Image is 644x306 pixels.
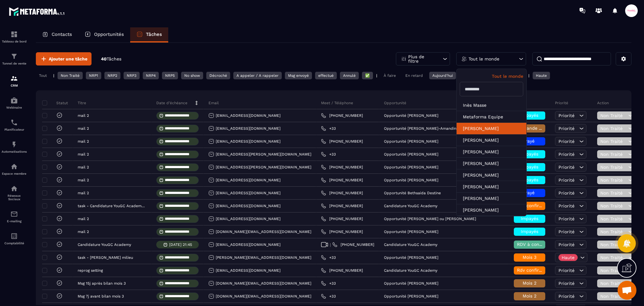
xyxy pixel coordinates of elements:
[558,268,575,273] span: Priorité
[558,281,575,286] span: Priorité
[208,100,219,105] p: Email
[53,73,54,78] p: |
[384,268,437,273] p: Candidature YouGC Academy
[78,27,130,42] a: Opportunités
[384,139,438,144] p: Opportunité [PERSON_NAME]
[384,255,438,260] p: Opportunité [PERSON_NAME]
[78,204,145,208] p: task - Candidature YouGC Academy - R1 Reprogrammé
[517,242,558,247] span: RDV à confimer ❓
[562,255,575,260] p: Haute
[2,158,27,180] a: automationsautomationsEspace membre
[321,294,336,299] a: +33
[94,31,124,37] p: Opportunités
[2,84,27,87] p: CRM
[2,92,27,114] a: automationsautomationsWebinaire
[521,216,538,221] span: Impayés
[600,203,627,208] span: Non Traité
[2,114,27,136] a: schedulerschedulerPlanificateur
[558,165,575,170] span: Priorité
[558,126,575,131] span: Priorité
[533,72,550,79] div: Haute
[362,72,373,79] div: ✅
[78,255,133,260] p: task - [PERSON_NAME] milieu
[321,165,363,170] a: [PHONE_NUMBER]
[101,56,121,62] p: 40
[78,152,89,156] p: mail 2
[78,217,89,221] p: mail 2
[332,242,374,247] a: [PHONE_NUMBER]
[558,229,575,234] span: Priorité
[233,72,282,79] div: A appeler / A rappeler
[124,72,140,79] div: NRP3
[321,229,363,234] a: [PHONE_NUMBER]
[600,139,627,144] span: Non Traité
[517,268,552,273] span: Rdv confirmé ✅
[321,216,363,221] a: [PHONE_NUMBER]
[78,281,126,286] p: Msg 15j après bilan mois 3
[384,113,438,118] p: Opportunité [PERSON_NAME]
[78,139,89,144] p: mail 2
[457,193,526,204] li: [PERSON_NAME]
[600,113,627,118] span: Non Traité
[78,242,131,247] p: Candidature YouGC Academy
[2,26,27,48] a: formationformationTableau de bord
[523,255,536,260] span: Mois 3
[376,73,377,78] p: |
[321,126,336,131] a: +33
[2,206,27,228] a: emailemailE-mailing
[600,126,627,131] span: Non Traité
[384,204,437,208] p: Candidature YouGC Academy
[384,229,438,234] p: Opportunité [PERSON_NAME]
[10,141,18,148] img: automations
[384,294,438,298] p: Opportunité [PERSON_NAME]
[49,56,87,62] span: Ajouter une tâche
[2,40,27,43] p: Tableau de bord
[10,31,18,38] img: formation
[384,152,438,156] p: Opportunité [PERSON_NAME]
[52,31,72,37] p: Contacts
[36,72,50,79] div: Tout
[600,255,627,260] span: Non Traité
[558,190,575,195] span: Priorité
[10,53,18,60] img: formation
[521,229,538,234] span: Impayés
[402,72,426,79] div: En retard
[600,216,627,221] span: Non Traité
[457,169,526,181] li: [PERSON_NAME]
[525,190,535,195] span: Payé
[597,100,609,105] p: Action
[321,281,336,286] a: +33
[384,126,504,131] p: Opportunité [PERSON_NAME]-Amandine Rebier-[PERSON_NAME]
[143,72,159,79] div: NRP4
[600,242,627,247] span: Non Traité
[86,72,101,79] div: NRP1
[2,219,27,223] p: E-mailing
[558,152,575,157] span: Priorité
[2,241,27,245] p: Comptabilité
[521,151,538,156] span: Impayés
[321,178,363,183] a: [PHONE_NUMBER]
[600,229,627,234] span: Non Traité
[618,281,636,300] a: Ouvrir le chat
[384,165,438,169] p: Opportunité [PERSON_NAME]
[10,210,18,218] img: email
[10,185,18,192] img: social-network
[146,31,162,37] p: Tâches
[460,74,523,79] p: Tout le monde
[285,72,312,79] div: Msg envoyé
[384,242,437,247] p: Candidature YouGC Academy
[321,203,363,208] a: [PHONE_NUMBER]
[558,203,575,208] span: Priorité
[457,99,526,111] li: Inès Masse
[457,158,526,169] li: [PERSON_NAME]
[600,178,627,183] span: Non Traité
[600,165,627,170] span: Non Traité
[36,27,78,42] a: Contacts
[78,165,89,169] p: mail 2
[78,191,89,195] p: mail 2
[558,242,575,247] span: Priorité
[457,111,526,123] li: Metaforma Equipe
[78,126,89,131] p: mail 2
[156,100,187,105] p: Date d’échéance
[558,113,575,118] span: Priorité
